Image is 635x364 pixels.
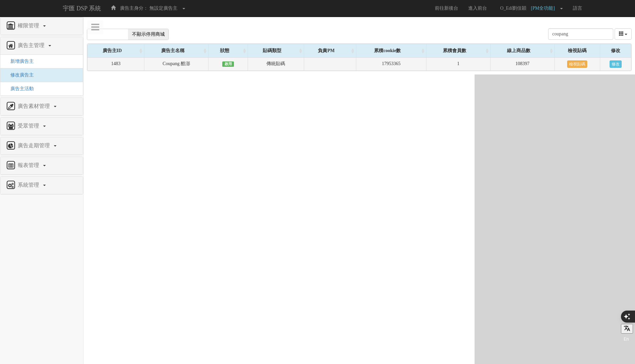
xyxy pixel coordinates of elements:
a: 報表管理 [5,160,78,171]
span: 不顯示停用商城 [128,29,169,40]
span: [PM全功能] [531,6,558,11]
a: 修改廣告主 [5,72,34,77]
div: 負責PM [304,44,356,57]
span: 權限管理 [16,23,42,28]
a: 廣告素材管理 [5,101,78,112]
a: 受眾管理 [5,121,78,132]
a: 廣告主活動 [5,86,34,91]
span: 廣告主身分： [120,6,148,11]
a: 系統管理 [5,180,78,191]
span: 廣告走期管理 [16,143,53,148]
div: Columns [615,28,632,40]
a: 權限管理 [5,21,78,31]
div: 廣告主ID [88,44,144,57]
td: 1 [426,58,490,71]
div: 累積cookie數 [356,44,426,57]
div: 累積會員數 [426,44,490,57]
span: 報表管理 [16,162,42,168]
a: 新增廣告主 [5,59,34,64]
span: 系統管理 [16,182,42,188]
input: Search [548,28,613,40]
td: Coupang 酷澎 [144,58,209,71]
div: 修改 [600,44,631,57]
a: 檢視貼碼 [567,60,587,68]
span: 廣告主管理 [16,42,48,48]
div: 貼碼類型 [248,44,303,57]
div: 線上商品數 [491,44,554,57]
td: 傳統貼碼 [248,58,304,71]
div: 廣告主名稱 [144,44,208,57]
button: columns [615,28,632,40]
td: 1483 [88,58,144,71]
span: 廣告素材管理 [16,103,53,109]
span: O_Edi劉佳穎 [497,6,530,11]
td: 108397 [490,58,554,71]
span: 啟用 [222,61,234,67]
td: 17953365 [356,58,426,71]
span: 無設定廣告主 [149,6,177,11]
a: 修改 [610,60,622,68]
a: 廣告走期管理 [5,141,78,151]
div: 檢視貼碼 [555,44,600,57]
span: 受眾管理 [16,123,42,129]
div: 狀態 [209,44,248,57]
a: 廣告主管理 [5,40,78,51]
